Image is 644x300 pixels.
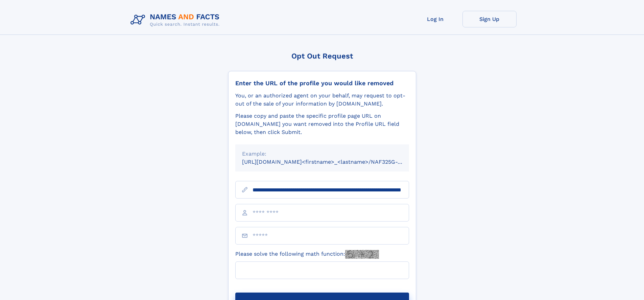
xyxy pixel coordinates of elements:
[128,11,225,29] img: Logo Names and Facts
[242,150,402,158] div: Example:
[242,159,422,165] small: [URL][DOMAIN_NAME]<firstname>_<lastname>/NAF325G-xxxxxxxx
[408,11,462,27] a: Log In
[462,11,517,27] a: Sign Up
[228,52,416,60] div: Opt Out Request
[235,79,409,87] div: Enter the URL of the profile you would like removed
[235,112,409,136] div: Please copy and paste the specific profile page URL on [DOMAIN_NAME] you want removed into the Pr...
[235,250,379,259] label: Please solve the following math function:
[235,92,409,108] div: You, or an authorized agent on your behalf, may request to opt-out of the sale of your informatio...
